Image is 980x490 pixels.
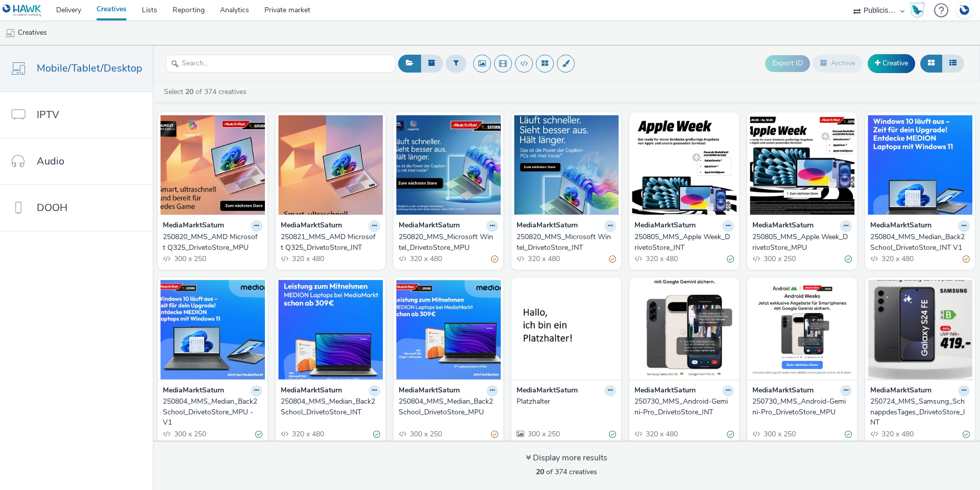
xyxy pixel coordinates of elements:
[517,385,578,397] strong: MediaMarktSaturn
[291,254,324,264] span: 320 x 480
[634,232,734,253] a: 250805_MMS_Apple Week_DrivetoStore_INT
[942,55,964,72] button: Table
[5,28,15,38] img: mobile
[752,396,852,417] a: 250730_MMS_Android-Gemini-Pro_DrivetoStore_MPU
[281,396,380,417] a: 250804_MMS_Median_Back2School_DrivetoStore_INT
[526,452,607,464] div: Display more results
[517,396,616,407] a: Platzhalter
[536,467,597,477] span: of 374 creatives
[910,2,925,18] img: Hawk Academy
[609,429,616,439] div: Valid
[880,429,914,439] span: 320 x 480
[813,55,863,72] button: Archive
[399,385,460,397] strong: MediaMarktSaturn
[396,115,501,215] img: 250820_MMS_Microsoft Wintel_DrivetoStore_MPU visual
[763,254,796,264] span: 300 x 250
[727,254,734,265] div: Valid
[634,232,730,253] div: 250805_MMS_Apple Week_DrivetoStore_INT
[163,220,224,232] strong: MediaMarktSaturn
[281,385,342,397] strong: MediaMarktSaturn
[957,2,972,19] img: Account DE
[963,429,970,439] div: Valid
[37,154,64,169] span: Audio
[634,220,696,232] strong: MediaMarktSaturn
[37,200,67,215] span: DOOH
[517,220,578,232] strong: MediaMarktSaturn
[255,429,262,439] div: Valid
[645,429,678,439] span: 320 x 480
[163,396,258,428] div: 250804_MMS_Median_Back2School_DrivetoStore_MPU - V1
[910,2,929,18] a: Hawk Academy
[527,254,560,264] span: 320 x 480
[870,232,966,253] div: 250804_MMS_Median_Back2School_DrivetoStore_INT V1
[399,220,460,232] strong: MediaMarktSaturn
[399,396,498,417] a: 250804_MMS_Median_Back2School_DrivetoStore_MPU
[634,396,730,417] div: 250730_MMS_Android-Gemini-Pro_DrivetoStore_INT
[632,280,737,380] img: 250730_MMS_Android-Gemini-Pro_DrivetoStore_INT visual
[491,429,498,439] div: Partially valid
[281,232,380,253] a: 250821_MMS_AMD Microsoft Q325_DrivetoStore_INT
[963,254,970,265] div: Partially valid
[173,429,206,439] span: 300 x 250
[409,254,442,264] span: 320 x 480
[163,385,224,397] strong: MediaMarktSaturn
[399,232,494,253] div: 250820_MMS_Microsoft Wintel_DrivetoStore_MPU
[491,254,498,265] div: Partially valid
[514,115,619,215] img: 250820_MMS_Microsoft Wintel_DrivetoStore_INT visual
[37,107,59,122] span: IPTV
[868,115,972,215] img: 250804_MMS_Median_Back2School_DrivetoStore_INT V1 visual
[920,55,942,72] button: Grid
[291,429,324,439] span: 320 x 480
[37,61,142,76] span: Mobile/Tablet/Desktop
[173,254,206,264] span: 300 x 250
[536,467,544,477] strong: 20
[409,429,442,439] span: 300 x 250
[634,385,696,397] strong: MediaMarktSaturn
[373,429,380,439] div: Valid
[281,220,342,232] strong: MediaMarktSaturn
[868,280,972,380] img: 250724_MMS_Samsung_SchnappdesTages_DrivetoStore_INT visual
[752,232,848,253] div: 250805_MMS_Apple Week_DrivetoStore_MPU
[870,396,970,428] a: 250724_MMS_Samsung_SchnappdesTages_DrivetoStore_INT
[3,4,42,17] img: undefined Logo
[163,396,262,428] a: 250804_MMS_Median_Back2School_DrivetoStore_MPU - V1
[752,220,814,232] strong: MediaMarktSaturn
[845,254,852,265] div: Valid
[517,396,612,407] div: Platzhalter
[399,232,498,253] a: 250820_MMS_Microsoft Wintel_DrivetoStore_MPU
[517,232,612,253] div: 250820_MMS_Microsoft Wintel_DrivetoStore_INT
[163,232,262,253] a: 250820_MMS_AMD Microsoft Q325_DrivetoStore_MPU
[868,54,915,73] a: Creative
[527,429,560,439] span: 300 x 250
[160,280,265,380] img: 250804_MMS_Median_Back2School_DrivetoStore_MPU - V1 visual
[763,429,796,439] span: 300 x 250
[880,254,914,264] span: 320 x 480
[278,280,383,380] img: 250804_MMS_Median_Back2School_DrivetoStore_INT visual
[752,232,852,253] a: 250805_MMS_Apple Week_DrivetoStore_MPU
[396,280,501,380] img: 250804_MMS_Median_Back2School_DrivetoStore_MPU visual
[185,87,193,97] strong: 20
[632,115,737,215] img: 250805_MMS_Apple Week_DrivetoStore_INT visual
[278,115,383,215] img: 250821_MMS_AMD Microsoft Q325_DrivetoStore_INT visual
[870,220,932,232] strong: MediaMarktSaturn
[166,55,396,73] input: Search...
[870,396,966,428] div: 250724_MMS_Samsung_SchnappdesTages_DrivetoStore_INT
[870,232,970,253] a: 250804_MMS_Median_Back2School_DrivetoStore_INT V1
[752,385,814,397] strong: MediaMarktSaturn
[160,115,265,215] img: 250820_MMS_AMD Microsoft Q325_DrivetoStore_MPU visual
[750,280,854,380] img: 250730_MMS_Android-Gemini-Pro_DrivetoStore_MPU visual
[609,254,616,265] div: Partially valid
[281,396,376,417] div: 250804_MMS_Median_Back2School_DrivetoStore_INT
[163,87,251,97] a: Select of 374 creatives
[634,396,734,417] a: 250730_MMS_Android-Gemini-Pro_DrivetoStore_INT
[750,115,854,215] img: 250805_MMS_Apple Week_DrivetoStore_MPU visual
[845,429,852,439] div: Valid
[514,280,619,380] img: Platzhalter visual
[765,55,810,72] button: Export ID
[163,232,258,253] div: 250820_MMS_AMD Microsoft Q325_DrivetoStore_MPU
[727,429,734,439] div: Valid
[281,232,376,253] div: 250821_MMS_AMD Microsoft Q325_DrivetoStore_INT
[399,396,494,417] div: 250804_MMS_Median_Back2School_DrivetoStore_MPU
[517,232,616,253] a: 250820_MMS_Microsoft Wintel_DrivetoStore_INT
